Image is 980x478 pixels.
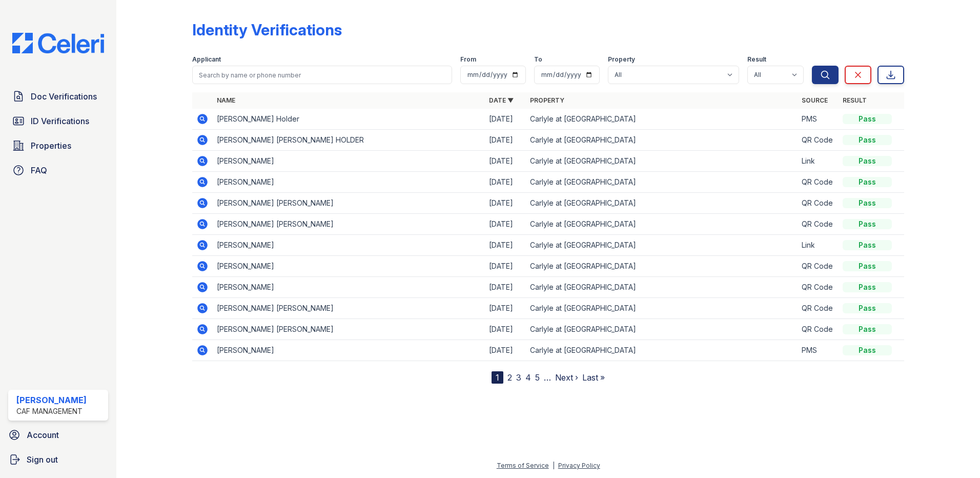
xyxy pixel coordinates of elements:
[798,130,839,151] td: QR Code
[213,130,485,151] td: [PERSON_NAME] [PERSON_NAME] HOLDER
[192,66,452,84] input: Search by name or phone number
[544,371,551,384] span: …
[213,256,485,277] td: [PERSON_NAME]
[16,406,87,416] div: CAF Management
[16,394,87,406] div: [PERSON_NAME]
[798,277,839,298] td: QR Code
[4,33,112,53] img: CE_Logo_Blue-a8612792a0a2168367f1c8372b55b34899dd931a85d93a1a3d3e32e68fde9ad4.png
[798,172,839,193] td: QR Code
[843,198,892,208] div: Pass
[798,109,839,130] td: PMS
[213,214,485,235] td: [PERSON_NAME] [PERSON_NAME]
[526,340,798,361] td: Carlyle at [GEOGRAPHIC_DATA]
[485,277,526,298] td: [DATE]
[530,96,564,104] a: Property
[747,55,766,64] label: Result
[526,256,798,277] td: Carlyle at [GEOGRAPHIC_DATA]
[802,96,828,104] a: Source
[497,462,549,469] a: Terms of Service
[798,298,839,319] td: QR Code
[489,96,514,104] a: Date ▼
[213,319,485,340] td: [PERSON_NAME] [PERSON_NAME]
[843,114,892,124] div: Pass
[526,277,798,298] td: Carlyle at [GEOGRAPHIC_DATA]
[485,340,526,361] td: [DATE]
[843,177,892,187] div: Pass
[485,256,526,277] td: [DATE]
[31,164,47,176] span: FAQ
[843,156,892,166] div: Pass
[526,193,798,214] td: Carlyle at [GEOGRAPHIC_DATA]
[213,172,485,193] td: [PERSON_NAME]
[485,214,526,235] td: [DATE]
[31,90,97,103] span: Doc Verifications
[553,462,555,469] div: |
[213,235,485,256] td: [PERSON_NAME]
[526,109,798,130] td: Carlyle at [GEOGRAPHIC_DATA]
[526,235,798,256] td: Carlyle at [GEOGRAPHIC_DATA]
[507,372,512,383] a: 2
[843,135,892,145] div: Pass
[526,319,798,340] td: Carlyle at [GEOGRAPHIC_DATA]
[798,214,839,235] td: QR Code
[213,193,485,214] td: [PERSON_NAME] [PERSON_NAME]
[485,235,526,256] td: [DATE]
[27,429,59,441] span: Account
[843,282,892,292] div: Pass
[843,324,892,334] div: Pass
[535,372,540,383] a: 5
[798,235,839,256] td: Link
[608,55,635,64] label: Property
[798,256,839,277] td: QR Code
[213,277,485,298] td: [PERSON_NAME]
[485,298,526,319] td: [DATE]
[526,151,798,172] td: Carlyle at [GEOGRAPHIC_DATA]
[555,372,578,383] a: Next ›
[192,21,342,39] div: Identity Verifications
[843,240,892,250] div: Pass
[213,151,485,172] td: [PERSON_NAME]
[843,219,892,229] div: Pass
[8,111,108,131] a: ID Verifications
[8,135,108,156] a: Properties
[31,115,89,127] span: ID Verifications
[798,340,839,361] td: PMS
[27,453,58,466] span: Sign out
[582,372,605,383] a: Last »
[516,372,521,383] a: 3
[798,151,839,172] td: Link
[534,55,542,64] label: To
[217,96,235,104] a: Name
[843,303,892,313] div: Pass
[843,345,892,355] div: Pass
[526,214,798,235] td: Carlyle at [GEOGRAPHIC_DATA]
[8,160,108,181] a: FAQ
[525,372,531,383] a: 4
[492,371,503,384] div: 1
[526,130,798,151] td: Carlyle at [GEOGRAPHIC_DATA]
[526,298,798,319] td: Carlyle at [GEOGRAPHIC_DATA]
[798,319,839,340] td: QR Code
[213,109,485,130] td: [PERSON_NAME] Holder
[8,86,108,107] a: Doc Verifications
[213,298,485,319] td: [PERSON_NAME] [PERSON_NAME]
[31,140,71,152] span: Properties
[4,449,112,470] a: Sign out
[485,109,526,130] td: [DATE]
[798,193,839,214] td: QR Code
[485,172,526,193] td: [DATE]
[558,462,600,469] a: Privacy Policy
[460,55,476,64] label: From
[485,319,526,340] td: [DATE]
[4,425,112,445] a: Account
[485,193,526,214] td: [DATE]
[843,261,892,271] div: Pass
[485,151,526,172] td: [DATE]
[213,340,485,361] td: [PERSON_NAME]
[485,130,526,151] td: [DATE]
[526,172,798,193] td: Carlyle at [GEOGRAPHIC_DATA]
[192,55,221,64] label: Applicant
[843,96,867,104] a: Result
